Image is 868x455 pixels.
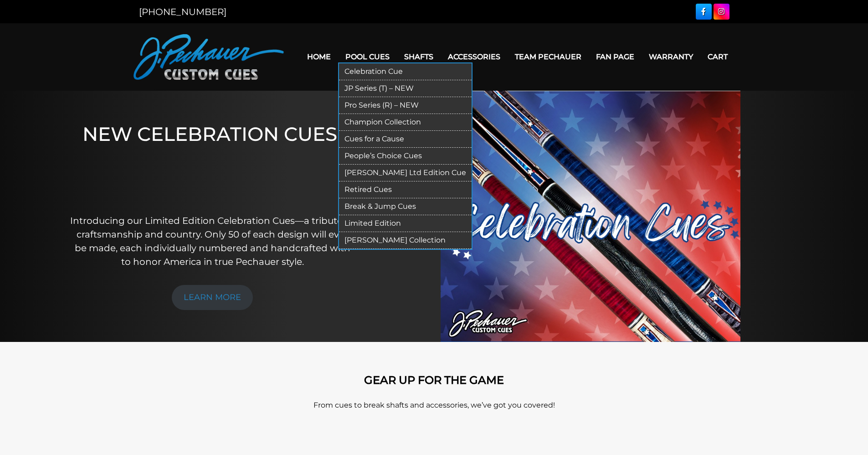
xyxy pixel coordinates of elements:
[339,165,472,181] a: [PERSON_NAME] Ltd Edition Cue
[364,373,504,387] strong: GEAR UP FOR THE GAME
[589,45,642,68] a: Fan Page
[139,6,226,17] a: [PHONE_NUMBER]
[70,123,355,202] h1: NEW CELEBRATION CUES!
[339,131,472,148] a: Cues for a Cause
[339,215,472,232] a: Limited Edition
[339,80,472,97] a: JP Series (T) – NEW
[642,45,700,68] a: Warranty
[441,45,508,68] a: Accessories
[134,34,284,80] img: Pechauer Custom Cues
[397,45,441,68] a: Shafts
[172,285,253,310] a: LEARN MORE
[339,63,472,80] a: Celebration Cue
[70,214,355,269] p: Introducing our Limited Edition Celebration Cues—a tribute to craftsmanship and country. Only 50 ...
[175,400,694,411] p: From cues to break shafts and accessories, we’ve got you covered!
[508,45,589,68] a: Team Pechauer
[338,45,397,68] a: Pool Cues
[339,97,472,114] a: Pro Series (R) – NEW
[339,181,472,198] a: Retired Cues
[339,198,472,215] a: Break & Jump Cues
[339,148,472,165] a: People’s Choice Cues
[339,114,472,131] a: Champion Collection
[700,45,735,68] a: Cart
[339,232,472,249] a: [PERSON_NAME] Collection
[300,45,338,68] a: Home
